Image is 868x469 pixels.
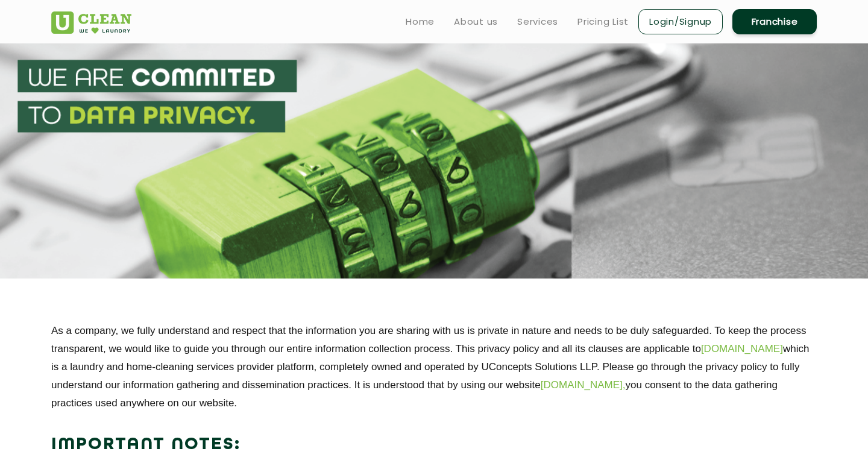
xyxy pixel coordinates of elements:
[51,11,131,34] img: UClean Laundry and Dry Cleaning
[454,14,498,29] a: About us
[701,340,783,358] a: [DOMAIN_NAME]
[406,14,435,29] a: Home
[51,322,817,412] p: As a company, we fully understand and respect that the information you are sharing with us is pri...
[732,9,817,34] a: Franchise
[577,14,629,29] a: Pricing List
[517,14,558,29] a: Services
[638,9,723,34] a: Login/Signup
[51,430,817,459] h2: Important Notes:
[541,376,626,394] a: [DOMAIN_NAME],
